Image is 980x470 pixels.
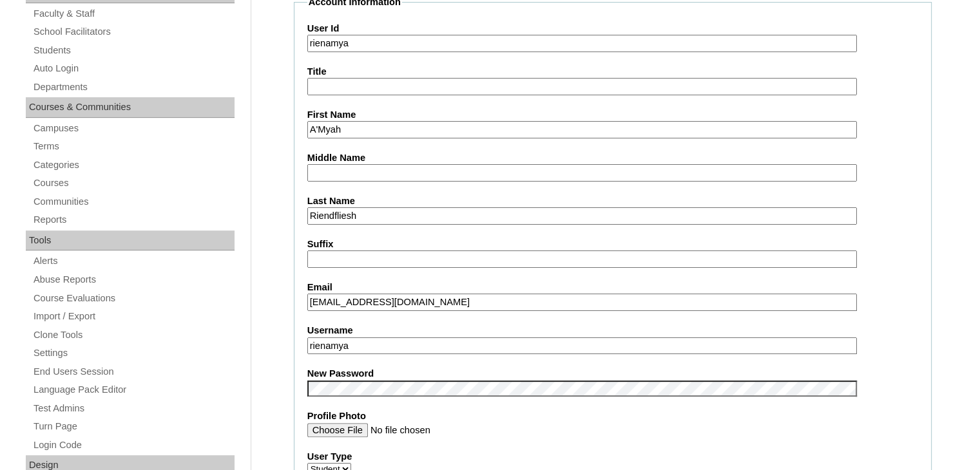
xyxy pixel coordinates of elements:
a: Auto Login [32,61,235,77]
a: Campuses [32,120,235,136]
a: Clone Tools [32,327,235,343]
label: Middle Name [307,151,918,165]
label: User Type [307,450,918,464]
label: New Password [307,367,918,381]
a: Test Admins [32,400,235,417]
a: Departments [32,79,235,95]
a: Abuse Reports [32,272,235,288]
a: Communities [32,194,235,210]
a: Students [32,42,235,59]
label: Username [307,324,918,337]
a: School Facilitators [32,24,235,40]
a: Login Code [32,437,235,453]
a: Faculty & Staff [32,6,235,22]
div: Tools [26,230,235,251]
a: Alerts [32,253,235,269]
a: Reports [32,212,235,228]
label: Email [307,281,918,294]
a: End Users Session [32,364,235,380]
div: Courses & Communities [26,97,235,118]
label: Suffix [307,238,918,251]
a: Categories [32,157,235,173]
label: Profile Photo [307,409,918,423]
a: Import / Export [32,308,235,324]
label: Title [307,65,918,79]
a: Settings [32,345,235,361]
a: Courses [32,175,235,191]
label: Last Name [307,194,918,208]
label: User Id [307,22,918,35]
a: Terms [32,138,235,155]
a: Course Evaluations [32,290,235,306]
label: First Name [307,108,918,122]
a: Language Pack Editor [32,382,235,398]
a: Turn Page [32,418,235,435]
